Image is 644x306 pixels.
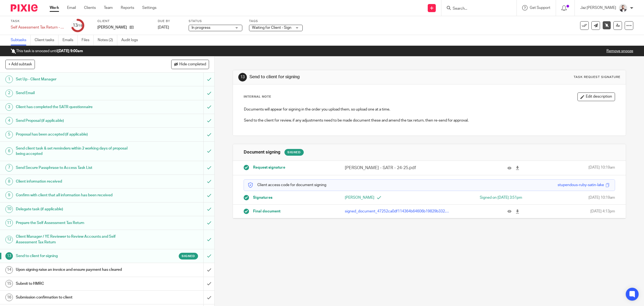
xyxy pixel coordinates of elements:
[97,25,127,30] p: [PERSON_NAME]
[5,178,13,185] div: 8
[11,4,38,12] img: Pixie
[142,5,156,10] a: Settings
[78,24,82,27] small: /19
[5,147,13,155] div: 6
[57,49,83,53] b: [DATE] 9:00am
[11,35,31,45] a: Subtasks
[11,25,64,30] div: Self Assessment Tax Return - [DATE]-[DATE]
[16,130,137,138] h1: Proposal has been accepted (if applicable)
[244,95,271,99] p: Internal Note
[50,5,59,10] a: Work
[588,195,615,200] span: [DATE] 10:19am
[63,35,78,45] a: Emails
[606,49,633,53] a: Remove snooze
[5,117,13,124] div: 4
[158,26,169,29] span: [DATE]
[438,195,522,200] div: Signed on [DATE] 3:51pm
[5,236,13,243] div: 12
[253,165,285,170] span: Request signature
[98,35,117,45] a: Notes (2)
[253,209,280,214] span: Final document
[249,19,303,23] label: Tags
[16,117,137,125] h1: Send Proposal (if applicable)
[345,209,449,214] p: signed_document_47252ca0df114364b64606b19829b332.pdf
[16,164,137,172] h1: Send Secure Passphrase to Access Task List
[16,144,137,158] h1: Send client task & set reminders within 2 working days of proposal being accepted
[238,73,247,81] div: 13
[16,293,137,301] h1: Submission confirmation to client
[452,6,500,11] input: Search
[5,103,13,111] div: 3
[574,75,620,79] div: Task request signature
[5,219,13,227] div: 11
[580,5,616,10] p: Jaz [PERSON_NAME]
[121,35,142,45] a: Audit logs
[16,205,137,213] h1: Delegate task (if applicable)
[619,4,627,12] img: 48292-0008-compressed%20square.jpg
[5,252,13,260] div: 13
[5,164,13,172] div: 7
[5,131,13,138] div: 5
[5,60,35,69] button: + Add subtask
[530,6,550,10] span: Get Support
[84,5,96,10] a: Clients
[588,165,615,171] span: [DATE] 10:19am
[244,150,280,155] h1: Document signing
[16,280,137,288] h1: Submit to HMRC
[11,48,83,54] p: This task is snoozed until
[104,5,113,10] a: Team
[192,26,210,30] span: In progress
[244,118,615,123] p: Send to the client for review, if any adjustments need to be made document these and amend the ta...
[253,195,272,200] span: Signatures
[11,25,64,30] div: Self Assessment Tax Return - 2024-2025
[179,62,206,67] span: Hide completed
[16,266,137,274] h1: Upon signing raise an invoice and ensure payment has cleared
[284,149,304,156] div: Signed
[5,294,13,301] div: 16
[182,254,195,258] span: Signed
[590,209,615,214] span: [DATE] 4:13pm
[97,19,151,23] label: Client
[252,26,291,30] span: Waiting for Client - Sign
[5,266,13,274] div: 14
[5,90,13,97] div: 2
[5,280,13,287] div: 15
[35,35,58,45] a: Client tasks
[16,191,137,199] h1: Confirm with client that all information has been received
[248,182,326,188] p: Client access code for document signing
[189,19,242,23] label: Status
[16,177,137,186] h1: Client information received
[5,191,13,199] div: 9
[345,165,449,171] p: [PERSON_NAME] - SATR - 24-25.pdf
[16,233,137,246] h1: Client Manager / YE Reviewer to Review Accounts and Self Assessment Tax Return
[5,76,13,83] div: 1
[244,107,615,112] p: Documents will appear for signing in the order you upload them, so upload one at a time.
[82,35,94,45] a: Files
[250,74,441,80] h1: Send to client for signing
[11,19,64,23] label: Task
[171,60,209,69] button: Hide completed
[16,103,137,111] h1: Client has completed the SATR questionnaire
[345,195,429,200] p: [PERSON_NAME]
[16,219,137,227] h1: Prepare the Self Assessment Tax Return
[5,205,13,213] div: 10
[67,5,76,10] a: Email
[158,19,182,23] label: Due by
[16,75,137,83] h1: Set Up - Client Manager
[577,92,615,101] button: Edit description
[16,252,137,260] h1: Send to client for signing
[73,22,82,29] div: 13
[558,182,604,188] div: stupendous-ruby-satin-lake
[16,89,137,97] h1: Send Email
[121,5,134,10] a: Reports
